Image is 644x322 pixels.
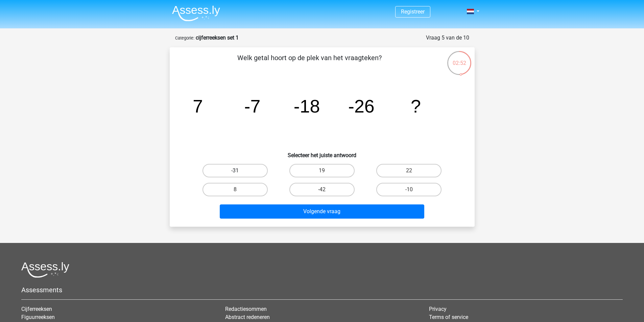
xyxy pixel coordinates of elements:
img: Assessly [172,5,220,21]
div: Vraag 5 van de 10 [426,34,469,42]
label: -42 [289,183,355,196]
label: -31 [202,164,268,177]
a: Terms of service [429,314,468,320]
label: -10 [376,183,442,196]
p: Welk getal hoort op de plek van het vraagteken? [181,53,438,73]
a: Redactiesommen [225,306,267,312]
small: Categorie: [175,35,194,41]
label: 8 [202,183,268,196]
a: Privacy [429,306,447,312]
tspan: -26 [348,96,375,116]
tspan: ? [411,96,421,116]
div: 02:52 [447,50,472,67]
img: Assessly logo [21,262,69,278]
label: 22 [376,164,442,177]
tspan: -7 [244,96,260,116]
h6: Selecteer het juiste antwoord [181,147,464,158]
label: 19 [289,164,355,177]
a: Figuurreeksen [21,314,55,320]
button: Volgende vraag [220,204,424,219]
tspan: -18 [293,96,320,116]
h5: Assessments [21,286,623,294]
a: Registreer [401,8,425,15]
strong: cijferreeksen set 1 [196,34,239,41]
a: Cijferreeksen [21,306,52,312]
tspan: 7 [193,96,203,116]
a: Abstract redeneren [225,314,270,320]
